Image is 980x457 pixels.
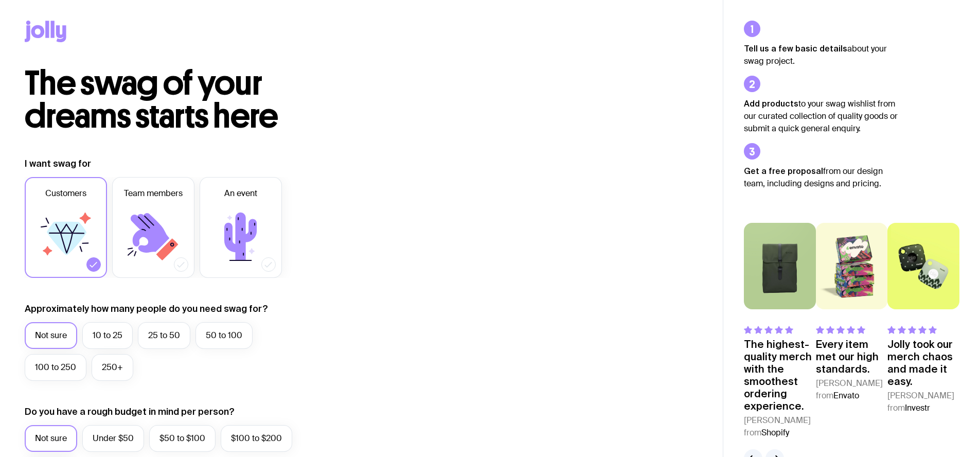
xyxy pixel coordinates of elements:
label: Under $50 [82,425,144,452]
p: from our design team, including designs and pricing. [744,165,898,190]
strong: Add products [744,99,798,108]
span: Envato [833,390,859,401]
span: Customers [45,187,86,200]
cite: [PERSON_NAME] from [816,377,888,402]
label: 100 to 250 [25,354,86,381]
p: Jolly took our merch chaos and made it easy. [887,338,959,388]
label: $50 to $100 [149,425,216,452]
span: Team members [124,187,183,200]
label: 250+ [92,354,133,381]
strong: Get a free proposal [744,166,823,175]
p: Every item met our high standards. [816,338,888,375]
label: Not sure [25,425,77,452]
p: about your swag project. [744,42,898,67]
label: Not sure [25,322,77,349]
p: The highest-quality merch with the smoothest ordering experience. [744,338,816,412]
label: Approximately how many people do you need swag for? [25,303,268,315]
label: I want swag for [25,157,91,170]
p: to your swag wishlist from our curated collection of quality goods or submit a quick general enqu... [744,97,898,135]
cite: [PERSON_NAME] from [744,414,816,439]
cite: [PERSON_NAME] from [887,390,959,414]
label: 25 to 50 [138,322,190,349]
label: 10 to 25 [82,322,133,349]
strong: Tell us a few basic details [744,44,847,53]
span: Investr [905,402,930,413]
label: 50 to 100 [195,322,253,349]
label: $100 to $200 [221,425,292,452]
span: Shopify [761,427,789,438]
span: The swag of your dreams starts here [25,63,278,136]
label: Do you have a rough budget in mind per person? [25,406,235,418]
span: An event [224,187,257,200]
